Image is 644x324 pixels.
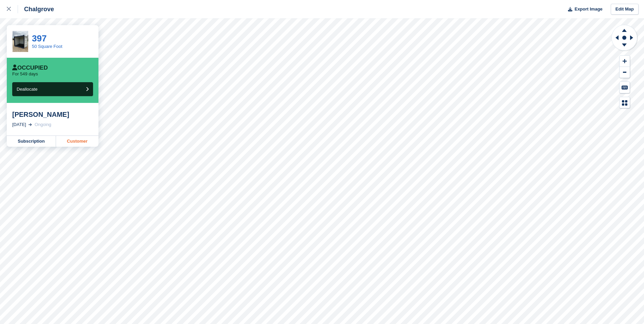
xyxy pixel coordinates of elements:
span: Deallocate [17,87,37,92]
button: Export Image [564,4,603,15]
a: Edit Map [611,4,639,15]
img: arrow-right-light-icn-cde0832a797a2874e46488d9cf13f60e5c3a73dbe684e267c42b8395dfbc2abf.svg [29,123,32,126]
a: Subscription [7,136,56,147]
button: Map Legend [620,97,630,108]
span: Export Image [574,6,602,13]
button: Zoom Out [620,67,630,78]
p: For 549 days [12,71,38,77]
a: Customer [56,136,98,147]
img: IMG_3782.jpg [13,31,28,52]
div: Chalgrove [18,5,54,13]
button: Keyboard Shortcuts [620,82,630,93]
a: 50 Square Foot [32,44,62,49]
div: Ongoing [35,121,51,128]
a: 397 [32,33,47,43]
button: Zoom In [620,56,630,67]
button: Deallocate [12,82,93,96]
div: [PERSON_NAME] [12,110,93,119]
div: [DATE] [12,121,26,128]
div: Occupied [12,65,48,71]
